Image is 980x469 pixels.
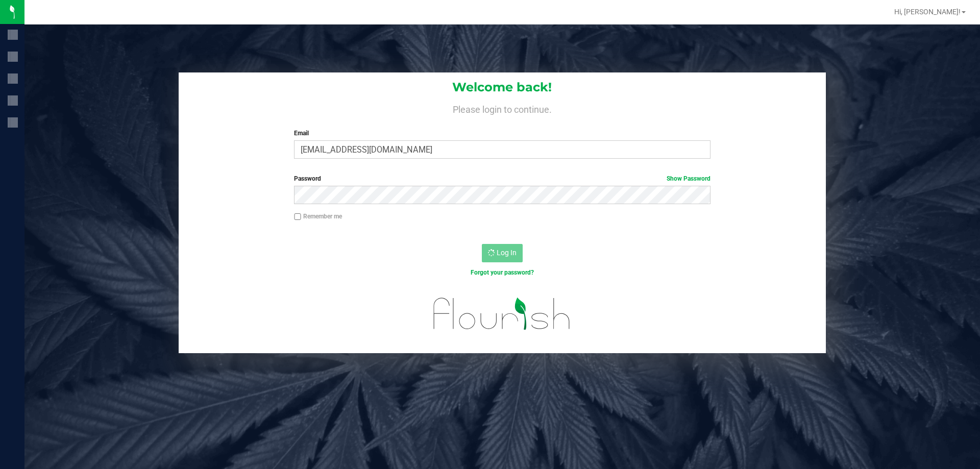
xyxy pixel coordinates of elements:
[294,175,321,182] span: Password
[667,175,710,182] a: Show Password
[179,81,826,94] h1: Welcome back!
[471,269,534,276] a: Forgot your password?
[421,288,583,340] img: flourish_logo.svg
[179,102,826,114] h4: Please login to continue.
[894,8,961,16] span: Hi, [PERSON_NAME]!
[497,249,517,257] span: Log In
[482,244,523,262] button: Log In
[294,129,710,138] label: Email
[294,212,342,221] label: Remember me
[294,213,301,220] input: Remember me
